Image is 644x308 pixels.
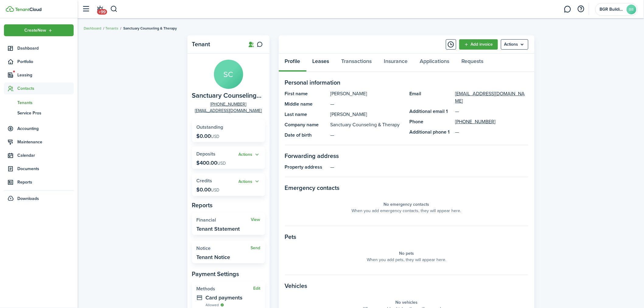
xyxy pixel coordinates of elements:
a: Tenants [105,26,118,31]
panel-main-title: Property address [285,163,327,171]
panel-main-section-title: Personal information [285,78,528,87]
panel-main-section-title: Emergency contacts [285,183,528,192]
span: Accounting [17,125,74,132]
button: Open resource center [576,4,586,14]
panel-main-description: — [331,131,404,139]
panel-main-description: — [331,163,528,171]
a: Service Pros [4,108,74,118]
a: [EMAIL_ADDRESS][DOMAIN_NAME] [195,107,262,114]
avatar-text: SC [214,60,243,89]
a: Tenants [4,97,74,108]
panel-main-title: Email [410,90,452,105]
span: Portfolio [17,58,74,65]
widget-stats-title: Notice [197,246,251,251]
menu-btn: Actions [501,39,528,50]
panel-main-placeholder-title: No pets [399,250,414,257]
panel-main-title: Middle name [285,100,327,108]
span: Maintenance [17,139,74,145]
panel-main-placeholder-title: No emergency contacts [384,201,429,208]
p: $0.00 [197,133,220,139]
button: Open menu [4,24,74,36]
panel-main-title: First name [285,90,327,97]
span: USD [211,133,220,140]
panel-main-title: Tenant [192,41,241,48]
span: Create New [25,28,47,33]
a: Send [251,246,261,250]
widget-stats-description: Card payments [206,295,261,301]
panel-main-section-title: Forwarding address [285,151,528,160]
avatar-text: BB [627,5,636,14]
a: [PHONE_NUMBER] [455,118,496,125]
span: USD [211,187,220,193]
panel-main-title: Additional email 1 [410,108,452,115]
span: Deposits [197,150,216,157]
a: Leases [306,54,335,72]
panel-main-description: — [331,100,404,108]
p: $400.00 [197,160,226,166]
a: Messaging [562,2,573,17]
a: Transactions [335,54,378,72]
panel-main-section-title: Pets [285,232,528,241]
span: Contacts [17,85,74,92]
button: Open menu [501,39,528,50]
panel-main-placeholder-description: When you add pets, they will appear here. [367,257,446,263]
panel-main-title: Additional phone 1 [410,128,452,136]
panel-main-subtitle: Payment Settings [192,269,265,278]
a: [PHONE_NUMBER] [211,101,247,107]
widget-stats-title: Methods [197,286,254,292]
widget-stats-description: Tenant Notice [197,254,230,260]
panel-main-subtitle: Reports [192,201,265,210]
a: Dashboard [84,26,101,31]
button: Edit [254,286,261,291]
panel-main-title: Last name [285,111,327,118]
button: Open menu [239,151,261,158]
button: Search [110,4,118,14]
span: +99 [97,9,107,15]
a: Add invoice [459,39,498,50]
a: Dashboard [4,42,74,54]
span: Service Pros [17,110,74,116]
span: Credits [197,177,212,184]
button: Actions [239,178,261,185]
panel-main-description: [PERSON_NAME] [331,90,404,97]
panel-main-description: Sanctuary Counseling & Therapy [331,121,404,128]
span: Tenants [17,100,74,106]
a: [EMAIL_ADDRESS][DOMAIN_NAME] [455,90,528,105]
panel-main-description: [PERSON_NAME] [331,111,404,118]
button: Actions [239,151,261,158]
panel-main-title: Company name [285,121,327,128]
a: Requests [456,54,490,72]
span: Leasing [17,72,74,78]
button: Open sidebar [80,3,92,15]
span: Sanctuary Counseling & Therapy [123,26,177,31]
img: TenantCloud [15,8,41,11]
button: Open menu [239,178,261,185]
p: $0.00 [197,187,220,193]
panel-main-title: Date of birth [285,131,327,139]
span: Reports [17,179,74,185]
span: Documents [17,166,74,172]
widget-stats-description: Tenant Statement [197,226,240,232]
span: BGR Building LLC [600,7,624,12]
panel-main-section-title: Vehicles [285,281,528,290]
widget-stats-title: Financial [197,217,251,223]
panel-main-title: Phone [410,118,452,125]
img: TenantCloud [6,6,14,12]
a: Notifications [94,2,106,17]
span: Calendar [17,152,74,159]
a: Insurance [378,54,414,72]
panel-main-placeholder-title: No vehicles [395,299,418,306]
a: Applications [414,54,456,72]
panel-main-placeholder-description: When you add emergency contacts, they will appear here. [352,208,461,214]
span: Downloads [17,195,39,202]
a: View [251,217,261,222]
span: USD [218,160,226,166]
span: Outstanding [197,124,223,131]
button: Timeline [446,39,456,50]
span: Sanctuary Counseling & Therapy [192,92,262,100]
span: Allowed [206,302,219,308]
a: Reports [4,176,74,188]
